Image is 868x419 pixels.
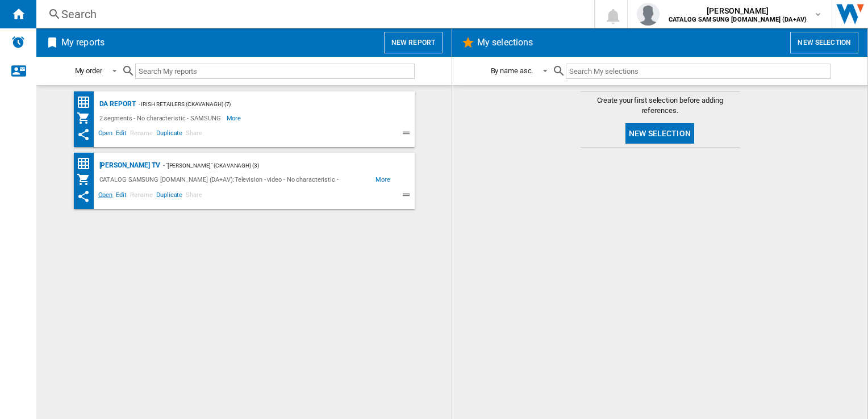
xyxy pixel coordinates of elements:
[128,128,155,141] span: Rename
[77,173,97,187] div: My Assortment
[135,64,415,79] input: Search My reports
[566,64,830,79] input: Search My selections
[227,111,243,125] span: More
[114,190,128,203] span: Edit
[11,35,25,49] img: alerts-logo.svg
[160,158,392,173] div: - "[PERSON_NAME]" (ckavanagh) (3)
[97,111,227,125] div: 2 segments - No characteristic - SAMSUNG
[491,66,533,75] div: By name asc.
[77,111,97,125] div: My Assortment
[637,3,660,26] img: profile.jpg
[155,190,184,203] span: Duplicate
[114,128,128,141] span: Edit
[184,128,204,141] span: Share
[97,158,160,173] div: [PERSON_NAME] TV
[97,128,115,141] span: Open
[97,173,375,187] div: CATALOG SAMSUNG [DOMAIN_NAME] (DA+AV):Television - video - No characteristic - SAMSUNG
[77,128,90,141] ng-md-icon: This report has been shared with you
[625,123,694,144] button: New selection
[59,32,107,53] h2: My reports
[155,128,184,141] span: Duplicate
[77,157,97,171] div: Price Matrix
[75,66,102,75] div: My order
[128,190,155,203] span: Rename
[184,190,204,203] span: Share
[669,5,807,16] span: [PERSON_NAME]
[77,95,97,110] div: Price Matrix
[136,97,392,111] div: - Irish Retailers (ckavanagh) (7)
[384,32,443,53] button: New report
[97,97,136,111] div: DA Report
[669,16,807,23] b: CATALOG SAMSUNG [DOMAIN_NAME] (DA+AV)
[375,173,392,187] span: More
[581,95,740,116] span: Create your first selection before adding references.
[790,32,858,53] button: New selection
[61,6,565,22] div: Search
[475,32,535,53] h2: My selections
[77,190,90,203] ng-md-icon: This report has been shared with you
[97,190,115,203] span: Open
